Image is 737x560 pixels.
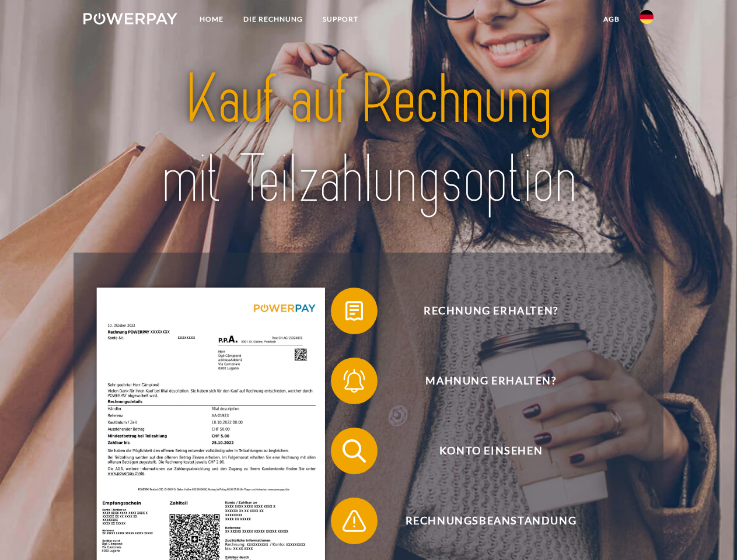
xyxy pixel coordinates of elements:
a: agb [593,9,630,30]
img: qb_warning.svg [340,506,369,535]
a: Home [190,9,233,30]
img: qb_search.svg [340,436,369,466]
span: Mahnung erhalten? [348,358,634,404]
span: Rechnungsbeanstandung [348,498,634,544]
button: Rechnung erhalten? [331,288,634,334]
button: Konto einsehen [331,428,634,474]
button: Mahnung erhalten? [331,358,634,404]
img: de [640,10,654,24]
img: qb_bill.svg [340,296,369,325]
a: DIE RECHNUNG [233,9,313,30]
button: Rechnungsbeanstandung [331,498,634,544]
img: logo-powerpay-white.svg [83,13,177,24]
img: title-powerpay_de.svg [111,56,626,223]
a: SUPPORT [313,9,368,30]
span: Rechnung erhalten? [348,288,634,334]
span: Konto einsehen [348,428,634,474]
img: qb_bell.svg [340,366,369,395]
